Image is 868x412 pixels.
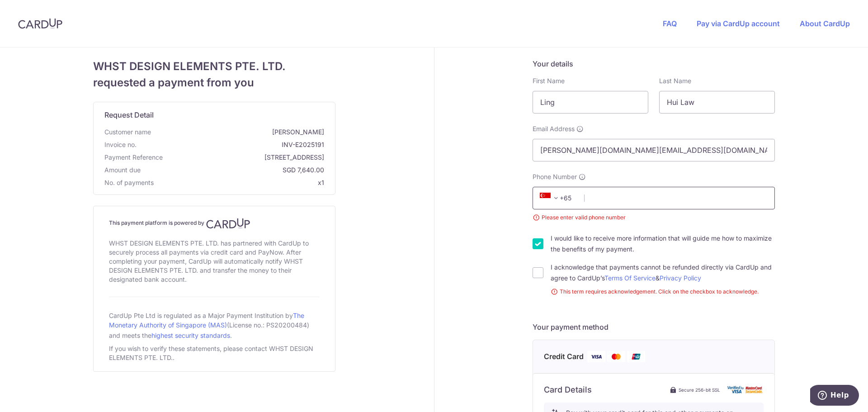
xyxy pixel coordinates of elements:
div: If you wish to verify these statements, please contact WHST DESIGN ELEMENTS PTE. LTD.. [109,342,320,364]
img: CardUp [18,18,62,29]
a: FAQ [663,19,677,28]
span: x1 [318,179,324,186]
a: Pay via CardUp account [697,19,780,28]
a: Terms Of Service [604,274,656,282]
span: Phone Number [533,172,577,181]
span: Secure 256-bit SSL [679,386,720,393]
h6: Card Details [544,384,592,395]
span: WHST DESIGN ELEMENTS PTE. LTD. [93,58,335,75]
label: First Name [533,76,565,85]
label: Last Name [659,76,691,85]
span: translation missing: en.payment_reference [104,153,163,161]
img: CardUp [206,218,250,229]
a: Privacy Policy [660,274,701,282]
input: First name [533,91,648,114]
span: Email Address [533,124,575,133]
h5: Your details [533,58,775,69]
span: No. of payments [104,178,154,187]
span: [STREET_ADDRESS] [166,153,324,162]
span: translation missing: en.request_detail [104,110,154,119]
div: CardUp Pte Ltd is regulated as a Major Payment Institution by (License no.: PS20200484) and meets... [109,308,320,342]
a: About CardUp [800,19,850,28]
img: Visa [587,351,605,362]
iframe: Opens a widget where you can find more information [810,385,859,407]
span: [PERSON_NAME] [155,128,324,137]
span: Amount due [104,166,141,175]
span: Customer name [104,128,151,137]
a: highest security standards [151,331,230,339]
span: +65 [540,193,561,204]
small: Please enter valid phone number [533,213,775,222]
input: Last name [659,91,775,114]
h5: Your payment method [533,322,775,332]
label: I acknowledge that payments cannot be refunded directly via CardUp and agree to CardUp’s & [551,262,775,284]
span: +65 [537,193,578,204]
label: I would like to receive more information that will guide me how to maximize the benefits of my pa... [551,233,775,255]
span: Invoice no. [104,140,137,149]
img: Union Pay [627,351,645,362]
span: Credit Card [544,351,584,362]
span: requested a payment from you [93,75,335,91]
input: Email address [533,139,775,161]
h4: This payment platform is powered by [109,218,320,229]
small: This term requires acknowledgement. Click on the checkbox to acknowledge. [551,287,775,296]
img: Mastercard [607,351,625,362]
div: WHST DESIGN ELEMENTS PTE. LTD. has partnered with CardUp to securely process all payments via cre... [109,237,320,286]
span: INV-E2025191 [140,140,324,149]
span: SGD 7,640.00 [144,166,324,175]
img: card secure [727,386,764,393]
